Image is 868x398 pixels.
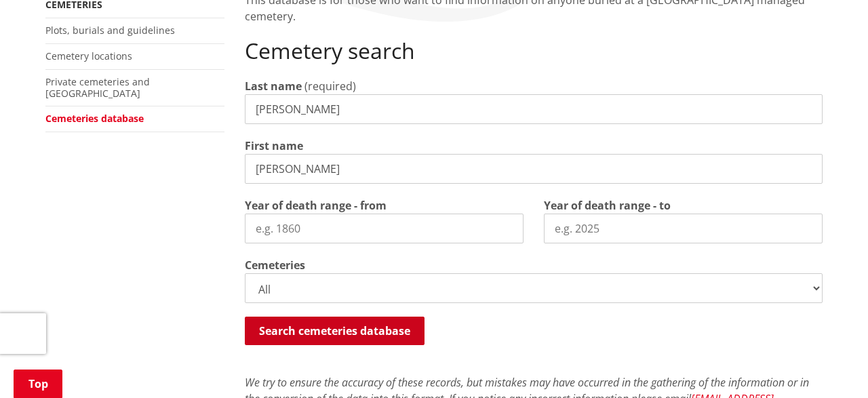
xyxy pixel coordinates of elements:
[245,197,387,214] label: Year of death range - from
[45,112,144,125] a: Cemeteries database
[245,317,425,345] button: Search cemeteries database
[45,75,150,100] a: Private cemeteries and [GEOGRAPHIC_DATA]
[245,138,303,154] label: First name
[45,49,132,62] a: Cemetery locations
[544,197,671,214] label: Year of death range - to
[245,38,823,64] h2: Cemetery search
[245,214,524,243] input: e.g. 1860
[245,78,302,94] label: Last name
[304,79,356,94] span: (required)
[14,370,62,398] a: Top
[806,341,854,390] iframe: Messenger Launcher
[45,24,175,37] a: Plots, burials and guidelines
[245,257,305,273] label: Cemeteries
[245,154,823,184] input: e.g. John
[245,94,823,124] input: e.g. Smith
[544,214,823,243] input: e.g. 2025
